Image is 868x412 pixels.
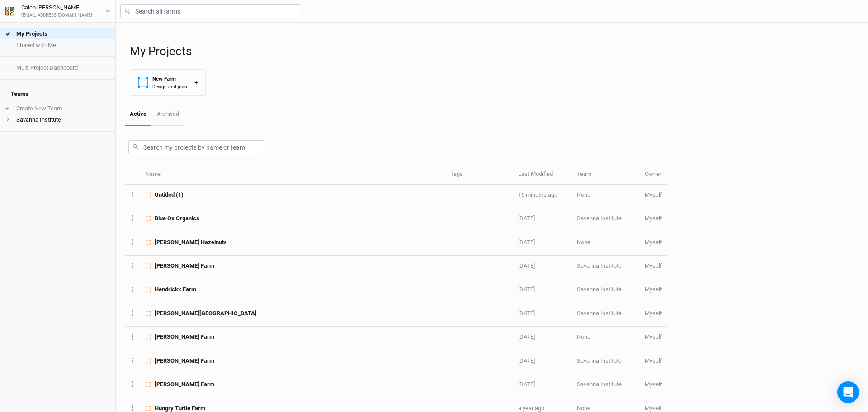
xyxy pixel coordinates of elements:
th: Name [141,165,445,185]
span: caleb@savannainstitute.org [645,333,662,340]
span: Stamschror Farm [155,380,214,388]
span: Nov 21, 2024 8:56 AM [518,405,544,412]
span: caleb@savannainstitute.org [645,310,662,317]
a: Active [125,103,151,126]
span: Blue Ox Organics [155,214,199,223]
div: Open Intercom Messenger [837,381,859,403]
div: New Farm [152,75,187,83]
td: None [572,185,640,208]
th: Owner [640,165,667,185]
span: Feb 28, 2025 11:09 AM [518,310,535,317]
span: Feb 28, 2025 11:09 AM [518,286,535,293]
span: Jul 24, 2025 1:42 PM [518,215,535,222]
span: Untitled (1) [155,191,184,199]
span: caleb@savannainstitute.org [645,262,662,269]
span: Dec 5, 2024 12:57 PM [518,357,535,364]
span: caleb@savannainstitute.org [645,381,662,388]
span: caleb@savannainstitute.org [645,357,662,364]
span: Oct 9, 2025 8:59 AM [518,191,557,198]
a: Archived [151,103,184,125]
td: Savanna Institute [572,279,640,303]
span: Hendrickx Farm [155,285,196,294]
span: caleb@savannainstitute.org [645,405,662,412]
div: [EMAIL_ADDRESS][DOMAIN_NAME] [21,12,92,19]
th: Last Modified [513,165,572,185]
div: Design and plan [152,83,187,90]
td: None [572,327,640,350]
span: Feb 28, 2025 11:15 AM [518,262,535,269]
th: Tags [445,165,513,185]
th: Team [572,165,640,185]
span: Korkowski Farm [155,309,257,317]
input: Search my projects by name or team [128,140,264,154]
span: Schraufnagel Farm [155,357,214,365]
span: caleb@savannainstitute.org [645,239,662,246]
span: Jokela Hazelnuts [155,238,227,246]
td: Savanna Institute [572,303,640,327]
button: New FarmDesign and plan+ [130,69,206,96]
span: Feb 28, 2025 11:05 AM [518,333,535,340]
div: + [194,78,198,87]
h4: Teams [5,85,110,103]
td: Savanna Institute [572,256,640,279]
div: Caleb [PERSON_NAME] [21,3,92,12]
span: Nov 26, 2024 2:02 PM [518,381,535,388]
span: Kling Farm [155,262,214,270]
span: + [5,105,9,112]
span: caleb@savannainstitute.org [645,191,662,198]
span: Kallemeyn Farm [155,333,214,341]
button: Caleb [PERSON_NAME][EMAIL_ADDRESS][DOMAIN_NAME] [5,3,111,19]
span: caleb@savannainstitute.org [645,286,662,293]
span: caleb@savannainstitute.org [645,215,662,222]
td: Savanna Institute [572,208,640,232]
h1: My Projects [130,44,859,58]
td: Savanna Institute [572,374,640,398]
td: None [572,232,640,256]
input: Search all farms [120,4,301,18]
span: Mar 14, 2025 5:21 PM [518,239,535,246]
td: Savanna Institute [572,350,640,374]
